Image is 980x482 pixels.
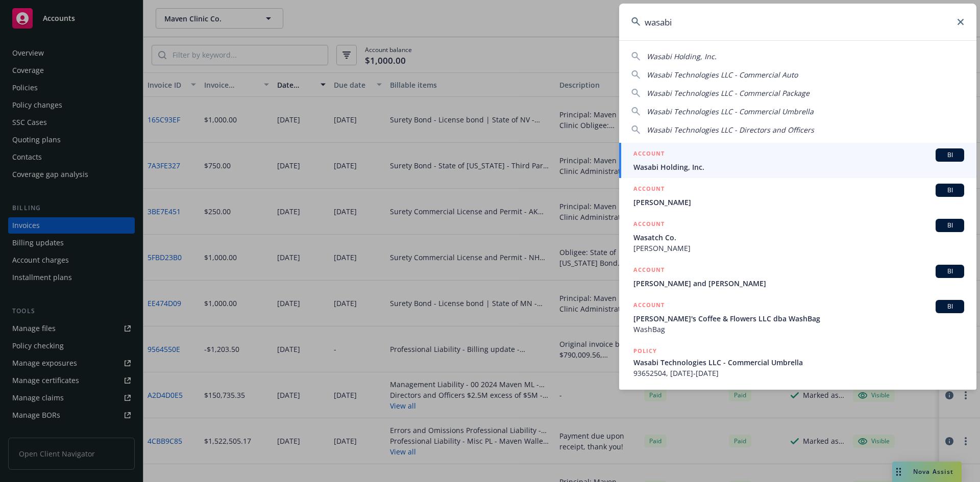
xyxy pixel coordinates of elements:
span: Wasabi Technologies LLC - Commercial Auto [647,70,798,80]
span: BI [940,186,960,195]
span: Wasabi Holding, Inc. [647,52,717,61]
span: Wasatch Co. [633,232,964,243]
span: [PERSON_NAME]'s Coffee & Flowers LLC dba WashBag [633,313,964,324]
a: POLICYWasabi Technologies LLC - Commercial Umbrella93652504, [DATE]-[DATE] [619,340,976,384]
h5: ACCOUNT [633,148,665,161]
span: Wasabi Technologies LLC - Commercial Umbrella [647,107,814,116]
h5: ACCOUNT [633,300,665,312]
a: ACCOUNTBIWasatch Co.[PERSON_NAME] [619,213,976,259]
a: ACCOUNTBI[PERSON_NAME]'s Coffee & Flowers LLC dba WashBagWashBag [619,294,976,340]
a: ACCOUNTBI[PERSON_NAME] [619,178,976,213]
h5: ACCOUNT [633,265,665,277]
span: [PERSON_NAME] and [PERSON_NAME] [633,278,964,289]
span: BI [940,302,960,311]
a: ACCOUNTBI[PERSON_NAME] and [PERSON_NAME] [619,259,976,294]
span: Wasabi Technologies LLC - Commercial Umbrella [633,357,964,368]
span: Wasabi Holding, Inc. [633,162,964,172]
span: 93652504, [DATE]-[DATE] [633,368,964,378]
h5: ACCOUNT [633,219,665,231]
input: Search... [619,4,976,40]
span: Wasabi Technologies LLC - Commercial Package [647,88,810,98]
span: [PERSON_NAME] [633,197,964,208]
span: BI [940,267,960,276]
span: BI [940,221,960,230]
h5: POLICY [633,346,657,356]
h5: ACCOUNT [633,184,665,196]
span: [PERSON_NAME] [633,243,964,253]
span: Wasabi Technologies LLC - Directors and Officers [647,125,814,135]
a: ACCOUNTBIWasabi Holding, Inc. [619,143,976,178]
span: WashBag [633,324,964,335]
span: BI [940,150,960,160]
